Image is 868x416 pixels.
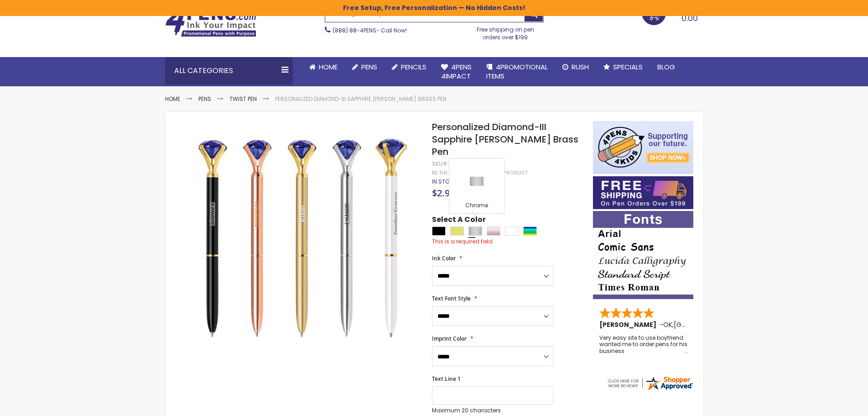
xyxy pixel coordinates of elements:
[432,407,553,414] p: Maximum 20 characters
[523,226,537,236] div: Assorted
[657,62,675,72] span: Blog
[165,95,180,103] a: Home
[432,215,486,227] span: Select A Color
[606,385,694,393] a: 4pens.com certificate URL
[302,57,345,77] a: Home
[674,320,741,329] span: [GEOGRAPHIC_DATA]
[432,238,583,245] div: This is a required field.
[401,62,426,72] span: Pencils
[432,187,455,199] span: $2.91
[613,62,643,72] span: Specials
[432,226,446,236] div: Black
[432,295,471,302] span: Text Font Style
[681,12,698,24] span: 0.00
[434,57,479,87] a: 4Pens4impact
[333,26,407,34] span: - Call Now!
[450,226,464,236] div: Gold
[505,226,519,236] div: White
[198,95,211,103] a: Pens
[165,57,293,84] div: All Categories
[345,57,385,77] a: Pens
[432,160,449,168] strong: SKU
[467,22,544,41] div: Free shipping on pen orders over $199
[432,178,457,185] span: In stock
[432,178,457,185] div: Availability
[606,375,694,391] img: 4pens.com widget logo
[319,62,338,72] span: Home
[432,335,467,342] span: Imprint Color
[432,375,461,383] span: Text Line 1
[333,26,376,34] a: (888) 88-4PENS
[486,62,548,81] span: 4PROMOTIONAL ITEMS
[452,202,502,211] div: Chrome
[793,391,868,416] iframe: Google Customer Reviews
[165,8,256,37] img: 4Pens Custom Pens and Promotional Products
[593,176,693,209] img: Free shipping on orders over $199
[555,57,596,77] a: Rush
[432,121,578,158] span: Personalized Diamond-III Sapphire [PERSON_NAME] Brass Pen
[650,57,682,77] a: Blog
[229,95,257,103] a: Twist Pen
[596,57,650,77] a: Specials
[663,320,672,329] span: OK
[385,57,434,77] a: Pencils
[593,121,693,174] img: 4pens 4 kids
[572,62,589,72] span: Rush
[599,335,688,354] div: Very easy site to use boyfriend wanted me to order pens for his business
[183,120,420,357] img: Personalized Diamond-III Sapphire Crystal Diamond Brass Pen
[479,57,555,87] a: 4PROMOTIONALITEMS
[275,95,447,103] li: Personalized Diamond-III Sapphire [PERSON_NAME] Brass Pen
[599,320,660,329] span: [PERSON_NAME]
[660,320,741,329] span: - ,
[361,62,377,72] span: Pens
[593,211,693,299] img: font-personalization-examples
[441,62,472,81] span: 4Pens 4impact
[432,254,456,262] span: Ink Color
[468,226,482,236] div: Chrome
[432,169,528,176] a: Be the first to review this product
[487,226,500,236] div: Rose Gold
